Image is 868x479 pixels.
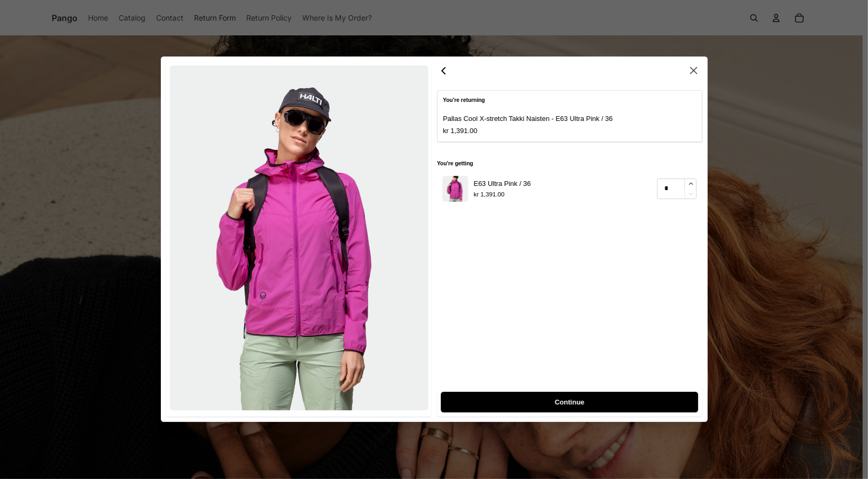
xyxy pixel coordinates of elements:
[442,176,468,202] img: 0640822_E63_Halti_Pallas_Cool_Womens_stretch_jacket_main.jpg
[554,392,584,412] span: Continue
[441,392,698,412] button: Continue
[437,159,702,168] h5: You're getting
[474,178,531,189] p: E63 Ultra Pink / 36
[474,190,531,200] p: kr 1,391.00
[169,65,428,410] img: 0640822_E63_Halti_Pallas_Cool_Womens_stretch_jacket_main.jpg
[443,114,613,125] p: Pallas Cool X-stretch Takki Naisten - E63 Ultra Pink / 36
[443,97,696,105] p: You're returning
[443,125,613,136] p: kr 1,391.00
